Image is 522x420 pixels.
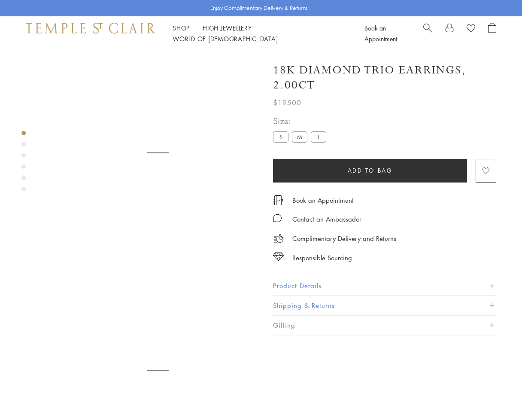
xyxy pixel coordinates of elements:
[173,24,190,32] a: ShopShop
[273,316,496,335] button: Gifting
[292,214,361,225] div: Contact an Ambassador
[292,131,307,142] label: M
[273,296,496,315] button: Shipping & Returns
[488,23,496,44] a: Open Shopping Bag
[292,253,352,263] div: Responsible Sourcing
[273,114,330,128] span: Size:
[173,34,278,43] a: World of [DEMOGRAPHIC_DATA]World of [DEMOGRAPHIC_DATA]
[203,24,252,32] a: High JewelleryHigh Jewellery
[292,233,396,244] p: Complimentary Delivery and Returns
[273,159,467,183] button: Add to bag
[273,214,282,222] img: MessageIcon-01_2.svg
[273,233,284,244] img: icon_delivery.svg
[273,195,283,205] img: icon_appointment.svg
[311,131,326,142] label: L
[21,129,26,198] div: Product gallery navigation
[26,23,155,33] img: Temple St. Clair
[479,380,513,411] iframe: Gorgias live chat messenger
[423,23,432,44] a: Search
[273,131,288,142] label: S
[273,63,496,93] h1: 18K Diamond Trio Earrings, 2.00ct
[210,4,308,12] p: Enjoy Complimentary Delivery & Returns
[467,23,475,36] a: View Wishlist
[273,276,496,295] button: Product Details
[348,166,393,175] span: Add to bag
[173,23,345,44] nav: Main navigation
[273,253,284,261] img: icon_sourcing.svg
[364,24,397,43] a: Book an Appointment
[273,97,301,108] span: $19500
[292,195,354,205] a: Book an Appointment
